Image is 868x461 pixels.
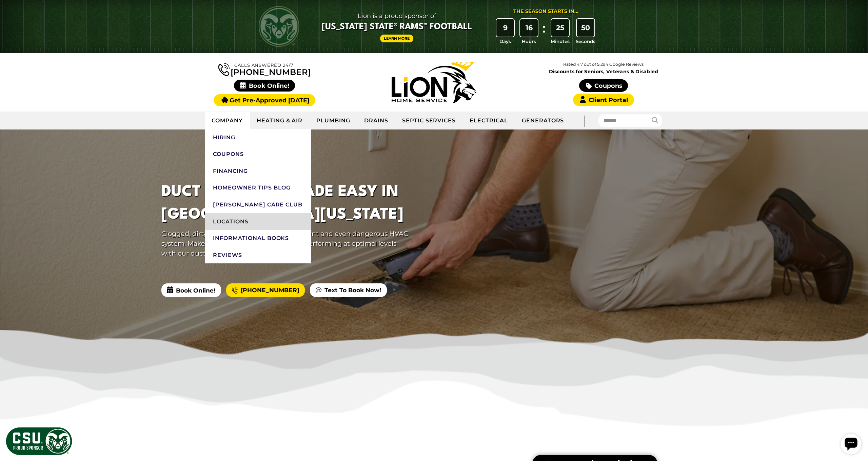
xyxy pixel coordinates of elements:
[226,283,305,297] a: [PHONE_NUMBER]
[551,19,569,37] div: 25
[520,19,538,37] div: 16
[205,213,311,230] a: Locations
[380,35,413,42] a: Learn More
[250,112,310,129] a: Heating & Air
[214,94,315,106] a: Get Pre-Approved [DATE]
[161,229,408,258] p: Clogged, dirty ductwork makes for an inefficient and even dangerous HVAC system. Make sure your h...
[551,38,570,45] span: Minutes
[499,38,511,45] span: Days
[577,19,594,37] div: 50
[205,146,311,163] a: Coupons
[259,6,299,47] img: CSU Rams logo
[496,19,514,37] div: 9
[205,196,311,213] a: [PERSON_NAME] Care Club
[234,80,295,92] span: Book Online!
[392,62,476,103] img: Lion Home Service
[519,61,688,68] p: Rated 4.7 out of 5,294 Google Reviews
[205,179,311,196] a: Homeowner Tips Blog
[161,283,221,297] span: Book Online!
[522,38,536,45] span: Hours
[395,112,463,129] a: Septic Services
[205,247,311,264] a: Reviews
[571,112,598,129] div: |
[5,426,73,456] img: CSU Sponsor Badge
[357,112,395,129] a: Drains
[205,129,311,146] a: Hiring
[463,112,515,129] a: Electrical
[573,94,634,106] a: Client Portal
[218,62,311,76] a: [PHONE_NUMBER]
[520,69,687,74] span: Discounts for Seniors, Veterans & Disabled
[513,8,578,15] div: The Season Starts in...
[515,112,571,129] a: Generators
[322,21,472,33] span: [US_STATE] State® Rams™ Football
[541,19,548,45] div: :
[322,11,472,21] span: Lion is a proud sponsor of
[3,3,23,23] div: Open chat widget
[205,230,311,247] a: Informational Books
[205,112,250,129] a: Company
[579,79,628,92] a: Coupons
[310,112,357,129] a: Plumbing
[310,283,387,297] a: Text To Book Now!
[576,38,595,45] span: Seconds
[205,163,311,180] a: Financing
[161,181,408,226] h1: Duct Cleaning Made Easy In [GEOGRAPHIC_DATA][US_STATE]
